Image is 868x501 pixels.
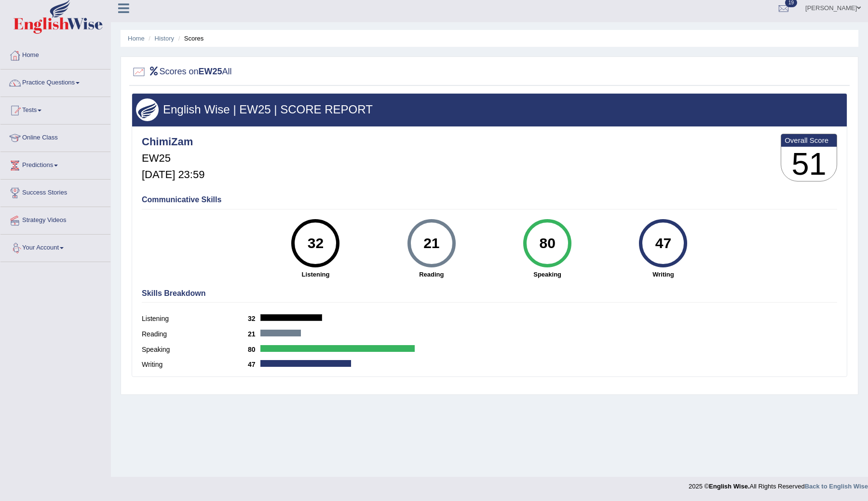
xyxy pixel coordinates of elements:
[0,70,110,94] a: Practice Questions
[298,223,333,264] div: 32
[142,289,837,298] h4: Skills Breakdown
[136,98,159,121] img: wings.png
[128,35,145,42] a: Home
[248,330,260,338] b: 21
[785,136,833,144] b: Overall Score
[0,42,110,66] a: Home
[0,97,110,121] a: Tests
[142,345,248,355] label: Speaking
[781,147,837,181] h3: 51
[0,180,110,204] a: Success Stories
[142,195,837,204] h4: Communicative Skills
[142,153,204,164] h5: EW25
[805,483,868,490] a: Back to English Wise
[142,136,204,148] h4: ChimiZam
[155,35,174,42] a: History
[646,223,681,264] div: 47
[142,169,204,181] h5: [DATE] 23:59
[0,125,110,149] a: Online Class
[414,223,449,264] div: 21
[494,270,600,279] strong: Speaking
[610,270,716,279] strong: Writing
[379,270,485,279] strong: Reading
[0,235,110,259] a: Your Account
[142,360,248,370] label: Writing
[709,483,749,490] strong: English Wise.
[529,223,565,264] div: 80
[0,207,110,231] a: Strategy Videos
[142,329,248,339] label: Reading
[142,314,248,324] label: Listening
[262,270,368,279] strong: Listening
[248,346,260,353] b: 80
[248,361,260,368] b: 47
[132,65,232,79] h2: Scores on All
[136,103,843,116] h3: English Wise | EW25 | SCORE REPORT
[248,315,260,322] b: 32
[689,477,868,491] div: 2025 © All Rights Reserved
[176,34,204,43] li: Scores
[0,152,110,176] a: Predictions
[199,67,222,76] b: EW25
